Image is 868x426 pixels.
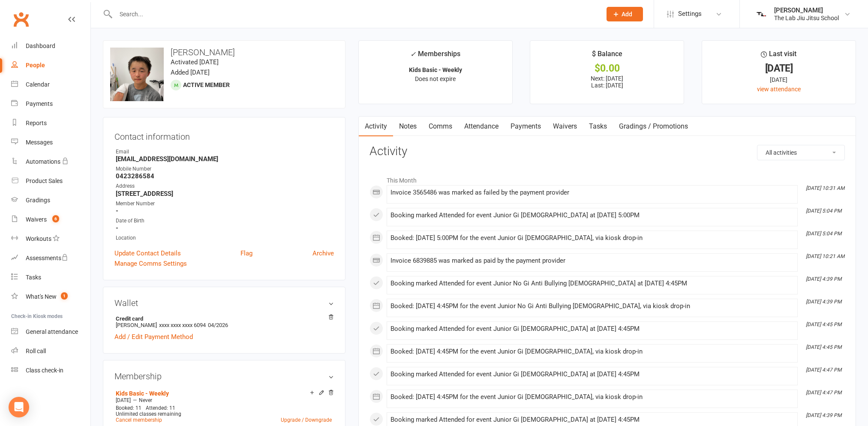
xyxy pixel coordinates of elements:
a: Activity [359,117,393,136]
div: Messages [26,139,53,146]
div: Booked: [DATE] 4:45PM for the event Junior No Gi Anti Bullying [DEMOGRAPHIC_DATA], via kiosk drop-in [390,303,794,310]
div: What's New [26,293,57,300]
a: What's New1 [11,287,90,306]
strong: 0423286584 [116,172,334,180]
span: Unlimited classes remaining [116,411,181,417]
a: Archive [312,248,334,258]
a: Messages [11,133,90,152]
img: image1753256275.png [110,48,164,101]
div: $ Balance [592,48,622,64]
div: Reports [26,120,47,126]
span: Add [622,11,632,18]
div: Member Number [116,200,334,208]
a: Assessments [11,249,90,268]
div: Waivers [26,216,47,223]
img: thumb_image1727872028.png [753,6,770,23]
span: Active member [183,81,230,88]
span: xxxx xxxx xxxx 6094 [159,322,206,328]
div: Memberships [410,48,460,64]
a: Comms [423,117,458,136]
div: Roll call [26,348,46,354]
a: Automations [11,152,90,171]
h3: Contact information [114,129,334,141]
div: [DATE] [710,75,848,84]
a: Kids Basic - Weekly [116,390,169,397]
h3: [PERSON_NAME] [110,48,338,57]
i: [DATE] 4:39 PM [806,412,841,418]
div: Booking marked Attended for event Junior Gi [DEMOGRAPHIC_DATA] at [DATE] 5:00PM [390,212,794,219]
p: Next: [DATE] Last: [DATE] [538,75,676,89]
div: Product Sales [26,177,63,184]
span: 04/2026 [208,322,228,328]
a: view attendance [757,86,801,93]
div: [DATE] [710,64,848,73]
div: Booked: [DATE] 5:00PM for the event Junior Gi [DEMOGRAPHIC_DATA], via kiosk drop-in [390,234,794,242]
div: Payments [26,100,53,107]
strong: [EMAIL_ADDRESS][DOMAIN_NAME] [116,155,334,163]
div: [PERSON_NAME] [774,6,839,14]
div: Class check-in [26,367,63,374]
a: Flag [240,248,252,258]
h3: Membership [114,372,334,381]
a: Payments [11,94,90,114]
div: General attendance [26,328,78,335]
div: Open Intercom Messenger [9,397,29,417]
div: The Lab Jiu Jitsu School [774,14,839,22]
i: [DATE] 5:04 PM [806,231,841,237]
a: Tasks [583,117,613,136]
a: Attendance [458,117,505,136]
li: [PERSON_NAME] [114,314,334,330]
h3: Wallet [114,298,334,308]
div: Last visit [761,48,796,64]
time: Activated [DATE] [171,58,219,66]
a: Reports [11,114,90,133]
input: Search... [113,8,596,20]
div: Automations [26,158,60,165]
div: Booking marked Attended for event Junior Gi [DEMOGRAPHIC_DATA] at [DATE] 4:45PM [390,416,794,423]
i: [DATE] 4:45 PM [806,344,841,350]
i: [DATE] 4:39 PM [806,299,841,305]
a: Class kiosk mode [11,361,90,380]
i: [DATE] 4:47 PM [806,367,841,373]
button: Add [607,7,643,21]
i: ✓ [410,50,416,58]
a: Tasks [11,268,90,287]
a: Notes [393,117,423,136]
div: Gradings [26,197,50,204]
a: Add / Edit Payment Method [114,332,193,342]
a: Waivers [547,117,583,136]
a: Gradings [11,191,90,210]
div: Calendar [26,81,50,88]
div: Invoice 3565486 was marked as failed by the payment provider [390,189,794,196]
i: [DATE] 4:39 PM [806,276,841,282]
a: Payments [505,117,547,136]
div: Date of Birth [116,217,334,225]
div: Address [116,182,334,190]
div: Location [116,234,334,242]
strong: Kids Basic - Weekly [409,66,462,73]
div: Dashboard [26,42,55,49]
a: Workouts [11,229,90,249]
a: General attendance kiosk mode [11,322,90,342]
div: Booked: [DATE] 4:45PM for the event Junior Gi [DEMOGRAPHIC_DATA], via kiosk drop-in [390,348,794,355]
h3: Activity [369,145,845,158]
i: [DATE] 10:21 AM [806,253,844,259]
span: Attended: 11 [146,405,175,411]
i: [DATE] 5:04 PM [806,208,841,214]
time: Added [DATE] [171,69,210,76]
a: Product Sales [11,171,90,191]
a: Gradings / Promotions [613,117,694,136]
a: Dashboard [11,36,90,56]
strong: - [116,207,334,215]
a: Waivers 6 [11,210,90,229]
a: Roll call [11,342,90,361]
div: Mobile Number [116,165,334,173]
div: Email [116,148,334,156]
a: Calendar [11,75,90,94]
div: $0.00 [538,64,676,73]
a: Update Contact Details [114,248,181,258]
strong: - [116,224,334,232]
div: Booking marked Attended for event Junior Gi [DEMOGRAPHIC_DATA] at [DATE] 4:45PM [390,325,794,333]
div: Booking marked Attended for event Junior Gi [DEMOGRAPHIC_DATA] at [DATE] 4:45PM [390,371,794,378]
div: — [114,397,334,404]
